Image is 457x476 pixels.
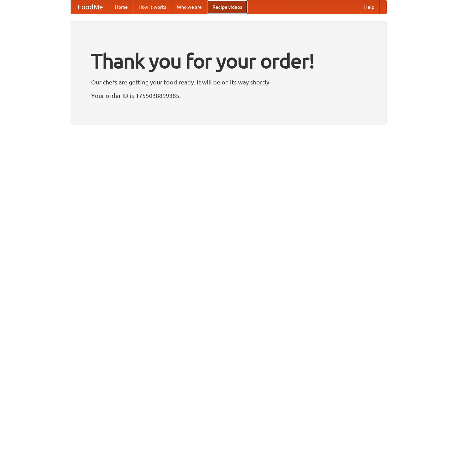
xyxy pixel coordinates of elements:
[91,90,366,101] p: Your order ID is 1755038899385.
[91,77,366,87] p: Our chefs are getting your food ready. It will be on its way shortly.
[71,0,110,14] a: FoodMe
[133,0,172,14] a: How it works
[359,0,380,14] a: Help
[110,0,133,14] a: Home
[172,0,207,14] a: Who we are
[207,0,247,14] a: Recipe videos
[91,45,366,77] h1: Thank you for your order!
